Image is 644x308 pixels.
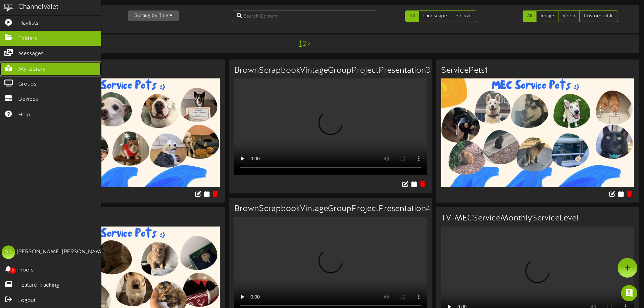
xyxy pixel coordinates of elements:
[308,40,310,48] a: >
[27,214,220,223] h3: 2
[18,297,35,305] span: Logout
[18,111,30,119] span: Help
[558,10,580,22] a: Video
[419,10,451,22] a: Landscape
[234,78,427,175] video: Your browser does not support HTML5 video.
[2,245,15,259] div: SS
[27,66,220,75] h3: 1
[18,80,37,88] span: Groups
[10,267,16,274] span: 0
[234,205,427,213] h3: BrownScrapbookVintageGroupProjectPresentation4
[128,10,179,21] button: Sorting by:Title
[17,266,34,274] span: Proofs
[18,2,58,12] div: ChannelValet
[18,66,46,73] span: My Library
[579,10,618,22] a: Customizable
[18,282,59,289] span: Feature Tracking
[299,39,302,48] a: 1
[405,10,419,22] a: All
[621,285,637,301] div: Open Intercom Messenger
[17,248,106,256] div: [PERSON_NAME] [PERSON_NAME]
[234,66,427,75] h3: BrownScrapbookVintageGroupProjectPresentation3
[523,10,536,22] a: All
[451,10,476,22] a: Portrait
[18,20,39,27] span: Playlists
[441,66,634,75] h3: ServicePets1
[27,78,220,187] img: f7ace70b-bb06-46ec-b4e5-18afa9a8bced.jpg
[18,35,37,43] span: Folders
[441,78,634,187] img: d5102349-3a67-4057-98e7-0bf044737562.jpg
[18,50,44,58] span: Messages
[303,40,306,48] a: 2
[536,10,558,22] a: Image
[232,10,377,22] input: Search Content
[441,214,634,223] h3: TV-MECServiceMonthlyServiceLevel
[18,96,38,103] span: Devices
